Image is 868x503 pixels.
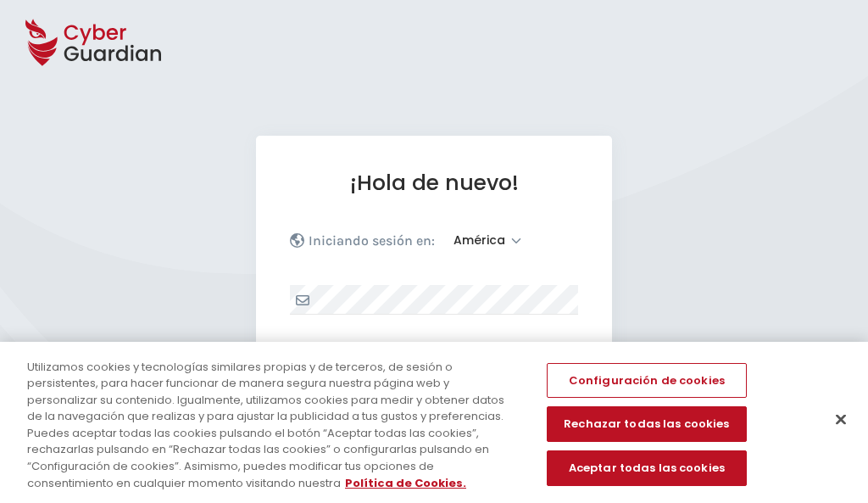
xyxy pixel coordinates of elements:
[27,359,520,491] div: Utilizamos cookies y tecnologías similares propias y de terceros, de sesión o persistentes, para ...
[547,363,747,399] button: Configuración de cookies, Abre el cuadro de diálogo del centro de preferencias.
[290,170,578,196] h1: ¡Hola de nuevo!
[547,450,747,486] button: Aceptar todas las cookies
[822,401,860,439] button: Cerrar
[547,407,747,443] button: Rechazar todas las cookies
[309,232,435,249] p: Iniciando sesión en:
[345,475,466,491] a: Más información sobre su privacidad, se abre en una nueva pestaña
